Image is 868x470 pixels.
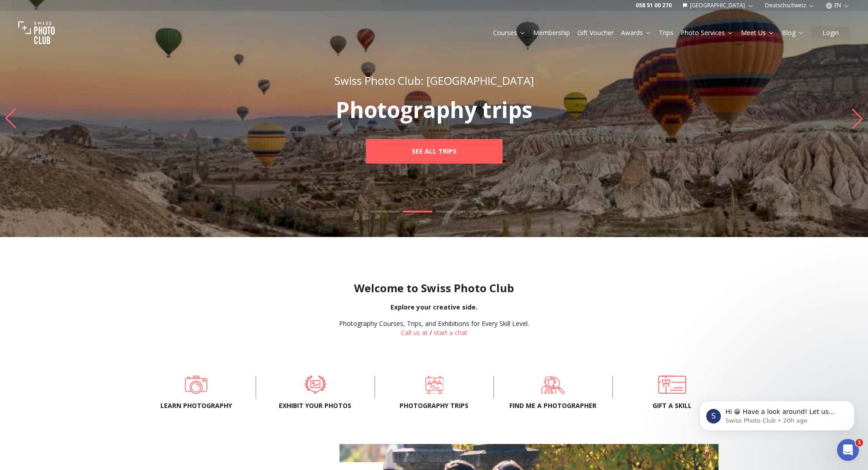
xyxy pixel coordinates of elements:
a: 058 51 00 270 [636,2,672,9]
a: Call us at [401,328,428,337]
a: Membership [533,28,570,37]
a: Gift Voucher [577,28,614,37]
div: Photography Courses, Trips, and Exhibitions for Every Skill Level. [339,319,529,328]
a: Trips [659,28,673,37]
a: Gift a skill [627,376,717,394]
a: Awards [621,28,652,37]
div: / [339,319,529,337]
span: 1 [856,439,863,446]
span: Gift a skill [627,401,717,410]
button: Courses [489,26,529,39]
a: Meet Us [741,28,775,37]
a: Photo Services [681,28,734,37]
iframe: Intercom notifications message [686,382,868,445]
button: Membership [529,26,574,39]
button: Photo Services [677,26,737,39]
button: Awards [617,26,655,39]
a: Courses [493,28,526,37]
span: Exhibit your photos [271,401,360,410]
a: SEE ALL TRIPS [366,139,503,164]
div: Swiss Photo Club: [GEOGRAPHIC_DATA] [274,73,595,88]
h1: Welcome to Swiss Photo Club [7,281,861,295]
span: Photography trips [390,401,479,410]
iframe: Intercom live chat [837,439,859,461]
a: Exhibit your photos [271,376,360,394]
p: Photography trips [274,99,595,121]
b: SEE ALL TRIPS [412,147,457,156]
button: Trips [655,26,677,39]
button: Meet Us [737,26,778,39]
span: Learn Photography [152,401,241,410]
button: Blog [778,26,808,39]
img: Swiss photo club [18,15,55,51]
a: Photography trips [390,376,479,394]
a: Find me a photographer [508,376,598,394]
button: start a chat [434,328,467,337]
a: Learn Photography [152,376,241,394]
div: Explore your creative side. [7,303,861,312]
span: Find me a photographer [508,401,598,410]
button: Gift Voucher [574,26,617,39]
button: Login [812,26,850,39]
a: Blog [782,28,804,37]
